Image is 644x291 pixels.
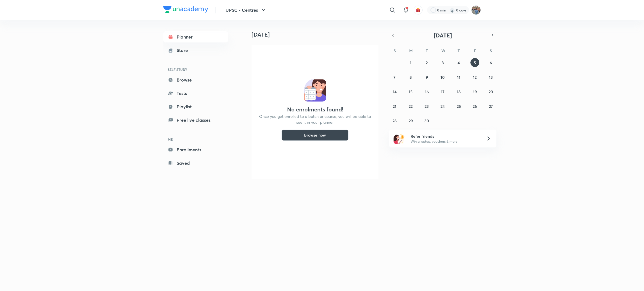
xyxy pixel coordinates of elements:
[390,73,399,82] button: September 7, 2025
[449,7,455,13] img: streak
[393,104,396,109] abbr: September 21, 2025
[426,48,428,53] abbr: Tuesday
[394,48,396,53] abbr: Sunday
[409,89,413,94] abbr: September 15, 2025
[163,6,208,13] img: Company Logo
[163,45,228,56] a: Store
[258,113,372,125] p: Once you get enrolled to a batch or course, you will be able to see it in your planner
[394,133,405,144] img: referral
[489,75,493,80] abbr: September 13, 2025
[486,102,495,111] button: September 27, 2025
[470,102,479,111] button: September 26, 2025
[441,48,445,53] abbr: Wednesday
[490,60,492,65] abbr: September 6, 2025
[473,104,477,109] abbr: September 26, 2025
[490,48,492,53] abbr: Saturday
[163,144,228,155] a: Enrollments
[163,65,228,74] h6: SELF STUDY
[281,130,349,141] button: Browse now
[474,60,476,65] abbr: September 5, 2025
[457,89,461,94] abbr: September 18, 2025
[409,75,412,80] abbr: September 8, 2025
[222,4,270,16] button: UPSC - Centres
[406,58,415,67] button: September 1, 2025
[406,73,415,82] button: September 8, 2025
[406,102,415,111] button: September 22, 2025
[163,115,228,126] a: Free live classes
[454,102,463,111] button: September 25, 2025
[457,75,460,80] abbr: September 11, 2025
[471,5,481,15] img: Gangesh Yadav
[441,89,444,94] abbr: September 17, 2025
[392,118,397,123] abbr: September 28, 2025
[163,158,228,169] a: Saved
[163,74,228,85] a: Browse
[177,47,191,54] div: Store
[410,60,411,65] abbr: September 1, 2025
[390,116,399,125] button: September 28, 2025
[422,58,431,67] button: September 2, 2025
[163,135,228,144] h6: ME
[163,88,228,99] a: Tests
[406,87,415,96] button: September 15, 2025
[422,102,431,111] button: September 23, 2025
[394,75,396,80] abbr: September 7, 2025
[422,87,431,96] button: September 16, 2025
[441,104,445,109] abbr: September 24, 2025
[416,8,421,13] img: avatar
[304,79,326,102] img: No events
[411,133,479,139] h6: Refer friends
[425,104,429,109] abbr: September 23, 2025
[390,102,399,111] button: September 21, 2025
[414,6,423,15] button: avatar
[486,73,495,82] button: September 13, 2025
[406,116,415,125] button: September 29, 2025
[163,6,208,14] a: Company Logo
[454,73,463,82] button: September 11, 2025
[422,73,431,82] button: September 9, 2025
[458,60,460,65] abbr: September 4, 2025
[287,106,343,113] h4: No enrolments found!
[441,75,445,80] abbr: September 10, 2025
[438,87,447,96] button: September 17, 2025
[486,58,495,67] button: September 6, 2025
[470,73,479,82] button: September 12, 2025
[163,101,228,112] a: Playlist
[426,60,428,65] abbr: September 2, 2025
[409,104,413,109] abbr: September 22, 2025
[434,32,452,39] span: [DATE]
[409,118,413,123] abbr: September 29, 2025
[422,116,431,125] button: September 30, 2025
[454,58,463,67] button: September 4, 2025
[486,87,495,96] button: September 20, 2025
[438,58,447,67] button: September 3, 2025
[489,104,493,109] abbr: September 27, 2025
[426,75,428,80] abbr: September 9, 2025
[163,31,228,42] a: Planner
[470,58,479,67] button: September 5, 2025
[411,139,479,144] p: Win a laptop, vouchers & more
[473,89,477,94] abbr: September 19, 2025
[438,102,447,111] button: September 24, 2025
[393,89,397,94] abbr: September 14, 2025
[425,89,429,94] abbr: September 16, 2025
[442,60,444,65] abbr: September 3, 2025
[390,87,399,96] button: September 14, 2025
[424,118,429,123] abbr: September 30, 2025
[473,75,477,80] abbr: September 12, 2025
[454,87,463,96] button: September 18, 2025
[474,48,476,53] abbr: Friday
[252,31,383,38] h4: [DATE]
[409,48,413,53] abbr: Monday
[397,31,489,39] button: [DATE]
[458,48,460,53] abbr: Thursday
[438,73,447,82] button: September 10, 2025
[489,89,493,94] abbr: September 20, 2025
[457,104,461,109] abbr: September 25, 2025
[470,87,479,96] button: September 19, 2025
